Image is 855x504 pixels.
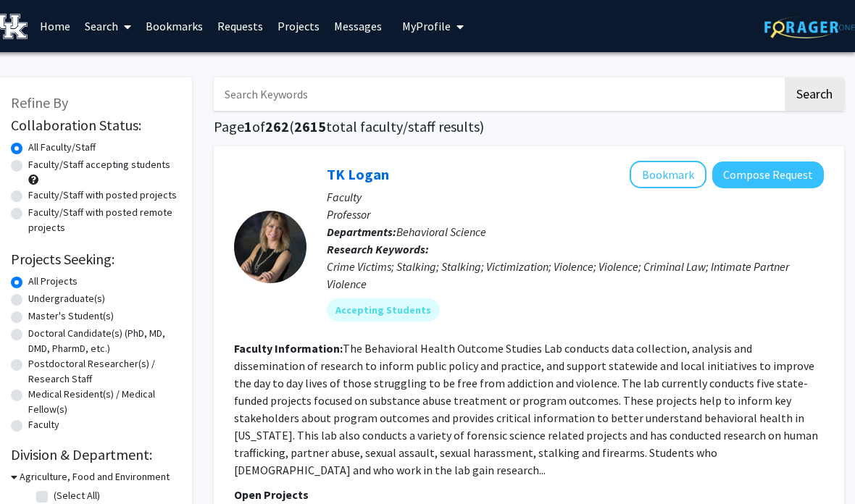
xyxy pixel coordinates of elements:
[138,1,210,51] a: Bookmarks
[28,308,114,324] label: Master's Student(s)
[214,77,783,111] input: Search Keywords
[764,16,855,38] img: ForagerOne Logo
[785,77,844,111] button: Search
[630,161,706,188] button: Add TK Logan to Bookmarks
[28,274,78,289] label: All Projects
[265,117,289,135] span: 262
[294,117,326,135] span: 2615
[28,140,96,155] label: All Faculty/Staff
[20,469,170,484] h3: Agriculture, Food and Environment
[78,1,138,51] a: Search
[28,387,178,417] label: Medical Resident(s) / Medical Fellow(s)
[327,258,824,293] div: Crime Victims; Stalking; Stalking; Victimization; Violence; Violence; Criminal Law; Intimate Part...
[33,1,78,51] a: Home
[234,341,343,356] b: Faculty Information:
[28,157,170,172] label: Faculty/Staff accepting students
[11,117,178,134] h2: Collaboration Status:
[402,19,451,33] span: My Profile
[327,224,396,239] b: Departments:
[244,117,252,135] span: 1
[214,118,844,135] h1: Page of ( total faculty/staff results)
[327,298,440,322] mat-chip: Accepting Students
[28,417,59,432] label: Faculty
[327,1,389,51] a: Messages
[234,486,824,503] p: Open Projects
[28,356,178,387] label: Postdoctoral Researcher(s) / Research Staff
[11,93,68,112] span: Refine By
[327,188,824,206] p: Faculty
[712,161,824,188] button: Compose Request to TK Logan
[11,251,178,268] h2: Projects Seeking:
[234,341,818,477] fg-read-more: The Behavioral Health Outcome Studies Lab conducts data collection, analysis and dissemination of...
[28,291,105,306] label: Undergraduate(s)
[327,242,429,256] b: Research Keywords:
[28,188,177,203] label: Faculty/Staff with posted projects
[11,439,62,493] iframe: Chat
[11,446,178,463] h2: Division & Department:
[270,1,327,51] a: Projects
[327,206,824,223] p: Professor
[327,165,389,183] a: TK Logan
[396,224,486,239] span: Behavioral Science
[210,1,270,51] a: Requests
[54,488,100,503] label: (Select All)
[28,205,178,235] label: Faculty/Staff with posted remote projects
[28,326,178,356] label: Doctoral Candidate(s) (PhD, MD, DMD, PharmD, etc.)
